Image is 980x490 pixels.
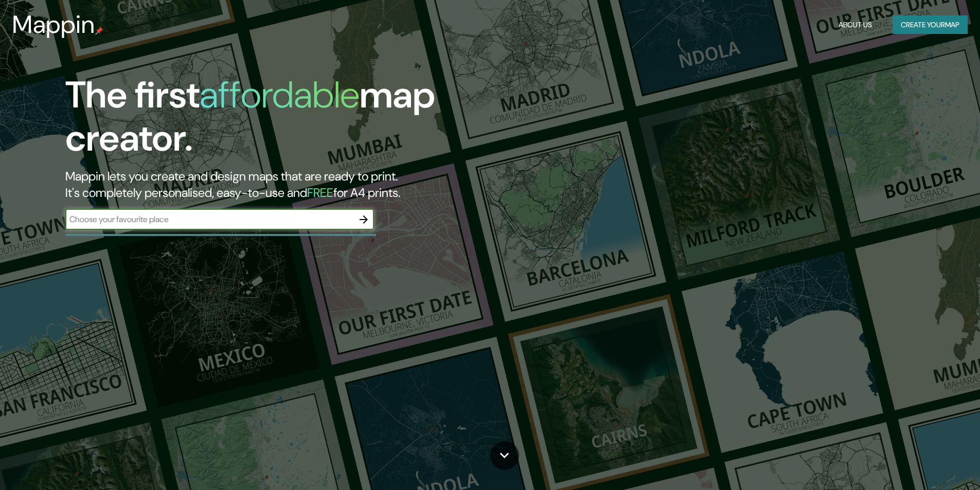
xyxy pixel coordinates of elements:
h1: The first map creator. [65,74,556,168]
h1: affordable [200,71,360,119]
h5: FREE [307,185,333,201]
img: mappin-pin [95,27,103,35]
iframe: Help widget launcher [888,450,969,479]
button: About Us [834,15,876,34]
h2: Mappin lets you create and design maps that are ready to print. It's completely personalised, eas... [65,168,556,201]
h3: Mappin [12,10,95,39]
button: Create yourmap [893,15,968,34]
input: Choose your favourite place [65,213,353,225]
